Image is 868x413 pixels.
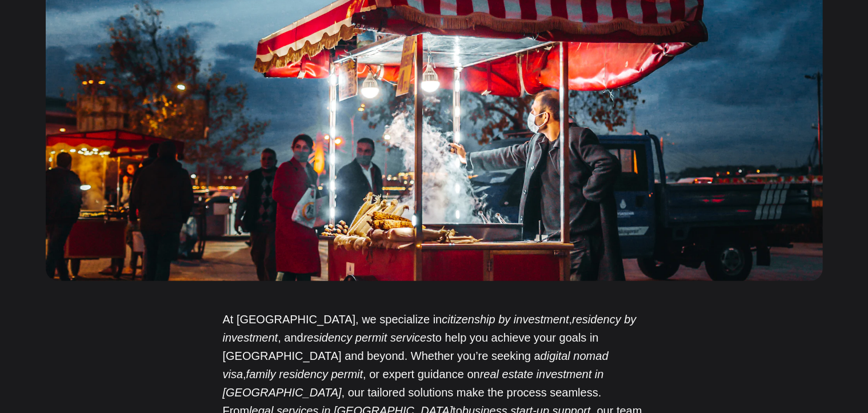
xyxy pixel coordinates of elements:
[303,331,433,344] em: residency permit services
[442,313,569,326] em: citizenship by investment
[223,350,609,380] em: digital nomad visa
[223,313,637,344] em: residency by investment
[246,368,363,380] em: family residency permit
